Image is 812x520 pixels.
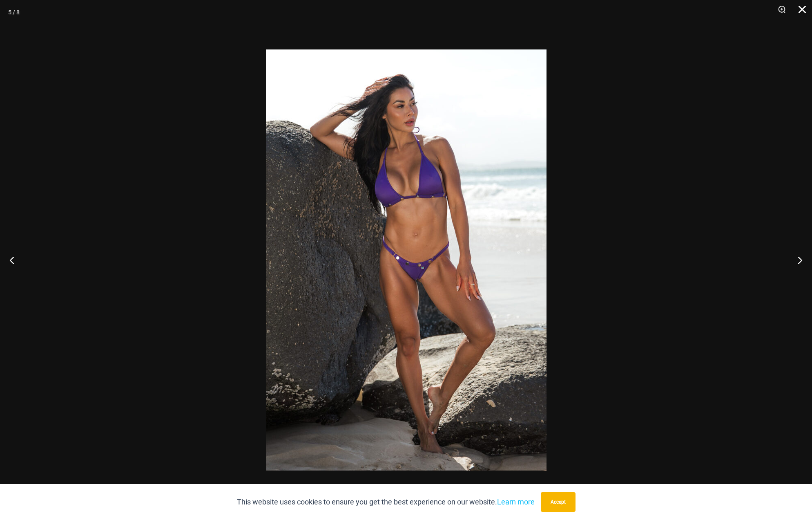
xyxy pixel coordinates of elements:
[781,240,812,280] button: Next
[237,496,535,508] p: This website uses cookies to ensure you get the best experience on our website.
[497,498,535,506] a: Learn more
[266,49,547,471] img: Tight Rope Grape 319 Tri Top 4228 Thong Bottom 06
[8,6,20,18] div: 5 / 8
[541,492,576,512] button: Accept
